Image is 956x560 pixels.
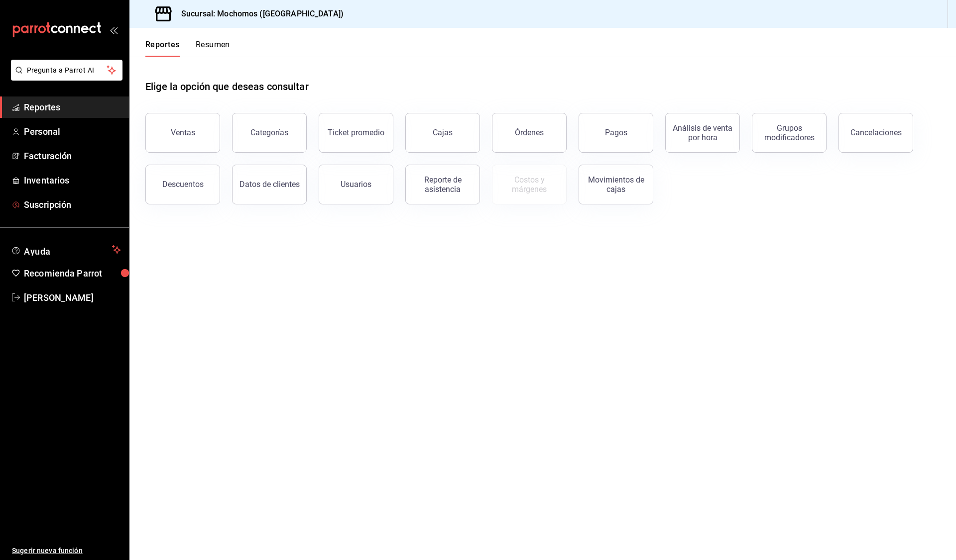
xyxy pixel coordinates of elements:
button: Pregunta a Parrot AI [11,60,122,81]
span: Inventarios [24,174,121,187]
div: Grupos modificadores [758,123,820,142]
span: Recomienda Parrot [24,267,121,280]
button: Contrata inventarios para ver este reporte [492,165,567,204]
a: Pregunta a Parrot AI [7,72,122,83]
div: Datos de clientes [239,180,300,189]
span: Facturación [24,149,121,163]
button: Pagos [579,113,653,153]
button: Descuentos [145,165,220,204]
button: Movimientos de cajas [579,165,653,204]
h3: Sucursal: Mochomos ([GEOGRAPHIC_DATA]) [173,8,344,20]
span: [PERSON_NAME] [24,291,121,304]
div: Categorías [250,128,288,137]
div: Ticket promedio [328,128,384,137]
div: Ventas [171,128,195,137]
button: Resumen [196,40,230,57]
span: Pregunta a Parrot AI [27,65,107,76]
div: Usuarios [341,180,371,189]
button: Cancelaciones [838,113,913,153]
div: Cajas [433,128,453,137]
div: Reporte de asistencia [412,175,474,194]
button: Órdenes [492,113,567,153]
span: Personal [24,125,121,138]
span: Reportes [24,100,121,114]
span: Sugerir nueva función [12,546,121,556]
div: Costos y márgenes [498,175,560,194]
button: Categorías [232,113,307,153]
button: Ventas [145,113,220,153]
button: Reportes [145,40,180,57]
div: Análisis de venta por hora [672,123,733,142]
button: Cajas [405,113,480,153]
div: Pagos [605,128,627,137]
h1: Elige la opción que deseas consultar [145,79,309,94]
button: Análisis de venta por hora [665,113,740,153]
div: Descuentos [162,180,204,189]
button: open_drawer_menu [110,26,118,34]
button: Datos de clientes [232,165,307,204]
button: Grupos modificadores [752,113,827,153]
div: navigation tabs [145,40,230,57]
div: Órdenes [515,128,544,137]
span: Ayuda [24,244,108,256]
div: Cancelaciones [850,128,902,137]
button: Usuarios [319,165,393,204]
div: Movimientos de cajas [585,175,647,194]
button: Reporte de asistencia [405,165,480,204]
span: Suscripción [24,198,121,211]
button: Ticket promedio [319,113,393,153]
